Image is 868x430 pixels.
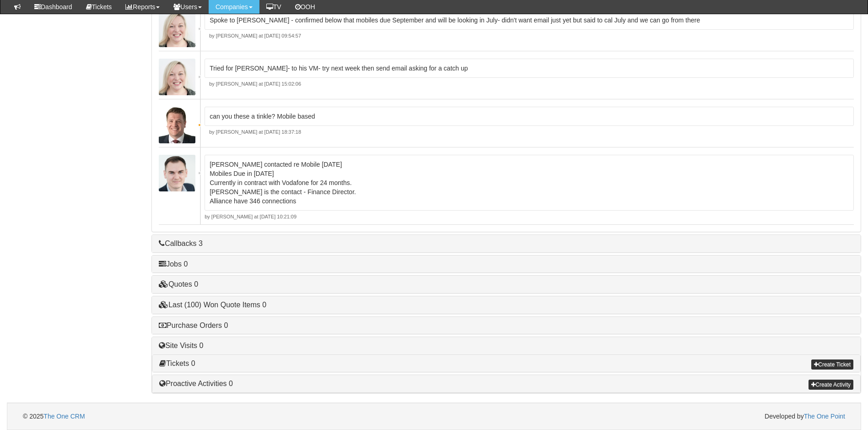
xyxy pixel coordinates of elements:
[159,301,266,309] a: Last (100) Won Quote Items 0
[210,160,849,206] p: [PERSON_NAME] contacted re Mobile [DATE] Mobiles Due in [DATE] Currently in contract with Vodafon...
[43,413,85,420] a: The One CRM
[210,112,849,121] p: can you these a tinkle? Mobile based
[205,213,854,221] p: by [PERSON_NAME] at [DATE] 10:21:09
[159,321,228,329] a: Purchase Orders 0
[205,129,854,136] p: by [PERSON_NAME] at [DATE] 18:37:18
[205,81,854,88] p: by [PERSON_NAME] at [DATE] 15:02:06
[159,239,203,247] a: Callbacks 3
[205,33,854,40] p: by [PERSON_NAME] at [DATE] 09:54:57
[804,413,845,420] a: The One Point
[159,11,195,47] img: Laura Toyne
[811,359,853,370] a: Create Ticket
[210,64,849,73] p: Tried for [PERSON_NAME]- to his VM- try next week then send email asking for a catch up
[159,280,198,288] a: Quotes 0
[159,260,188,268] a: Jobs 0
[159,359,195,367] a: Tickets 0
[159,342,203,349] a: Site Visits 0
[159,155,195,191] img: Nathan Greenfield
[159,380,233,387] a: Proactive Activities 0
[809,380,853,390] a: Create Activity
[23,413,85,420] span: © 2025
[159,59,195,95] img: Laura Toyne
[210,16,849,25] p: Spoke to [PERSON_NAME] - confirmed below that mobiles due September and will be looking in July- ...
[765,412,845,421] span: Developed by
[159,107,195,143] img: Sam Drinkall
